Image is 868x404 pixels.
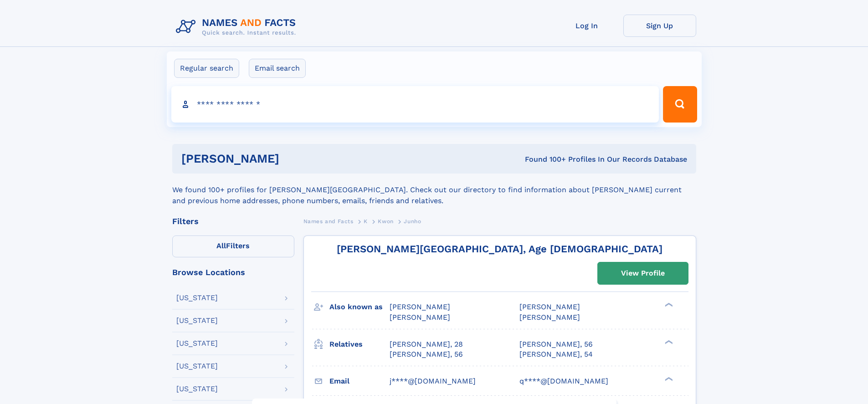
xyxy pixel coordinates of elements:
[621,263,665,284] div: View Profile
[176,363,218,370] div: [US_STATE]
[663,86,697,123] button: Search Button
[390,339,463,349] a: [PERSON_NAME], 28
[176,294,218,302] div: [US_STATE]
[390,302,450,311] span: [PERSON_NAME]
[550,15,623,37] a: Log In
[216,241,226,250] span: All
[176,317,218,324] div: [US_STATE]
[172,235,294,257] label: Filters
[174,59,239,78] label: Regular search
[181,153,402,164] h1: [PERSON_NAME]
[519,349,593,359] a: [PERSON_NAME], 54
[364,215,368,227] a: K
[598,262,688,284] a: View Profile
[249,59,306,78] label: Email search
[172,217,294,225] div: Filters
[176,385,218,393] div: [US_STATE]
[337,243,663,255] a: [PERSON_NAME][GEOGRAPHIC_DATA], Age [DEMOGRAPHIC_DATA]
[172,174,696,206] div: We found 100+ profiles for [PERSON_NAME][GEOGRAPHIC_DATA]. Check out our directory to find inform...
[663,302,673,308] div: ❯
[172,15,303,39] img: Logo Names and Facts
[329,373,390,389] h3: Email
[623,15,696,37] a: Sign Up
[378,218,393,225] span: Kwon
[364,218,368,225] span: K
[329,337,390,352] h3: Relatives
[663,376,673,382] div: ❯
[303,215,354,227] a: Names and Facts
[519,339,593,349] a: [PERSON_NAME], 56
[390,313,450,322] span: [PERSON_NAME]
[519,302,580,311] span: [PERSON_NAME]
[519,313,580,322] span: [PERSON_NAME]
[663,339,673,345] div: ❯
[171,86,659,123] input: search input
[390,349,463,359] a: [PERSON_NAME], 56
[172,268,294,276] div: Browse Locations
[378,215,393,227] a: Kwon
[329,299,390,315] h3: Also known as
[402,154,687,164] div: Found 100+ Profiles In Our Records Database
[176,340,218,347] div: [US_STATE]
[404,218,421,225] span: Junho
